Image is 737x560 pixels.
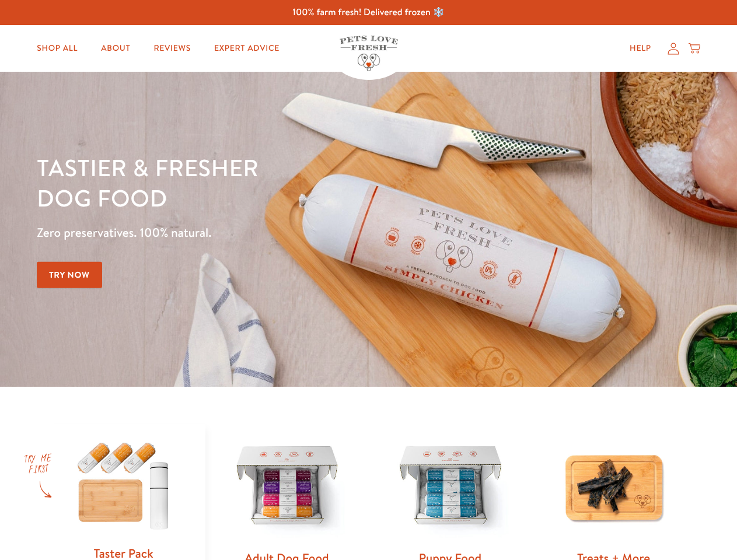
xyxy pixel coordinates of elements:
a: Shop All [27,37,87,60]
a: Expert Advice [205,37,289,60]
a: About [92,37,139,60]
a: Try Now [37,262,102,288]
p: Zero preservatives. 100% natural. [37,222,479,243]
h1: Tastier & fresher dog food [37,152,479,213]
img: Pets Love Fresh [340,36,398,71]
a: Help [620,37,661,60]
a: Reviews [144,37,200,60]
